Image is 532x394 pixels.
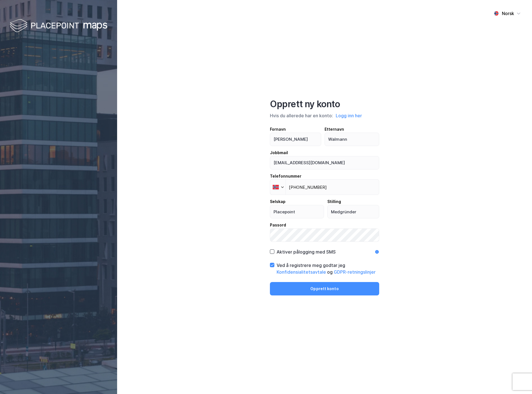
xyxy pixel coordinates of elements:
[270,149,379,156] div: Jobbmail
[277,249,336,255] div: Aktiver pålogging med SMS
[327,198,379,205] div: Stilling
[270,180,286,195] div: Norway: + 47
[10,18,107,34] img: logo-white.f07954bde2210d2a523dddb988cd2aa7.svg
[277,262,379,275] div: Ved å registrere meg godtar jeg og
[270,198,324,205] div: Selskap
[334,112,364,119] button: Logg inn her
[270,179,379,195] input: Telefonnummer
[270,282,379,295] button: Opprett konto
[270,222,379,228] div: Passord
[270,99,379,110] div: Opprett ny konto
[502,10,514,17] div: Norsk
[270,112,379,119] div: Hvis du allerede har en konto:
[504,367,532,394] iframe: Chat Widget
[270,173,379,180] div: Telefonnummer
[270,126,321,133] div: Fornavn
[325,126,379,133] div: Etternavn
